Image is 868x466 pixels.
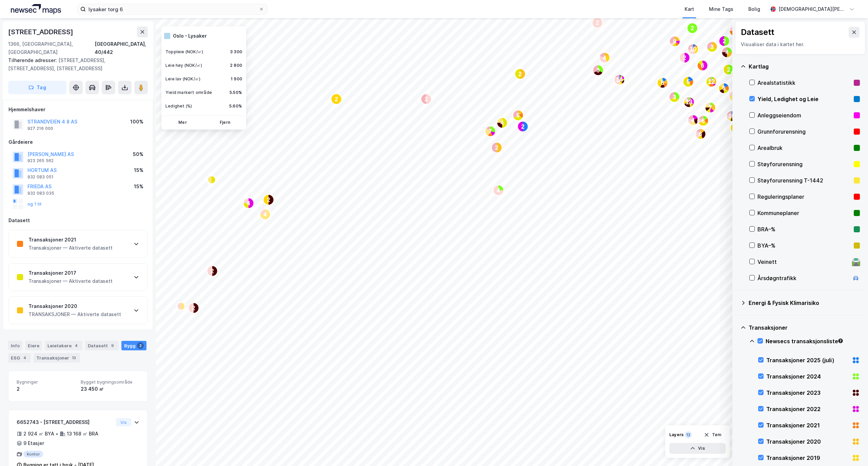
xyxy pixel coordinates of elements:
[11,4,61,14] img: logo.a4113a55bc3d86da70a041830d287a7e.svg
[757,160,851,168] div: Støyforurensning
[726,111,737,121] div: Map marker
[165,49,203,55] div: Toppleie (NOK/㎡)
[8,57,58,63] span: Tilhørende adresser:
[723,85,726,91] text: 6
[21,354,28,361] div: 4
[699,131,702,137] text: 6
[683,76,694,87] div: Map marker
[741,27,774,38] div: Datasett
[730,122,741,133] div: Map marker
[597,67,600,73] text: 3
[757,258,849,266] div: Veinett
[766,405,849,413] div: Transaksjoner 2022
[8,81,66,94] button: Tag
[501,120,504,126] text: 4
[493,185,504,196] div: Map marker
[8,26,75,37] div: [STREET_ADDRESS]
[497,188,500,193] text: 4
[698,115,709,126] div: Map marker
[81,379,139,385] span: Bygget bygningsområde
[229,103,242,109] div: 5.60%
[8,56,142,73] div: [STREET_ADDRESS], [STREET_ADDRESS], [STREET_ADDRESS]
[23,439,44,447] div: 9 Etasjer
[596,20,599,26] text: 2
[121,341,146,350] div: Bygg
[165,63,202,68] div: Leie høy (NOK/㎡)
[165,103,192,109] div: Ledighet (%)
[692,117,695,123] text: 4
[8,216,147,225] div: Datasett
[766,454,849,462] div: Transaksjoner 2019
[188,303,199,313] div: Map marker
[71,354,77,361] div: 13
[687,23,698,34] div: Map marker
[517,121,528,132] div: Map marker
[28,302,121,310] div: Transaksjoner 2020
[723,38,726,44] text: 2
[718,83,729,94] div: Map marker
[230,90,242,95] div: 5.50%
[95,40,148,56] div: [GEOGRAPHIC_DATA], 40/442
[34,353,80,363] div: Transaksjoner
[728,113,735,119] text: 19
[264,212,267,217] text: 4
[616,76,623,83] text: 14
[669,92,680,102] div: Map marker
[669,432,684,438] div: Layers
[837,338,844,344] div: Tooltip anchor
[247,200,250,206] text: 4
[741,40,860,48] div: Visualiser data i kartet her.
[697,60,708,71] div: Map marker
[699,429,726,440] button: Tøm
[685,431,692,438] div: 12
[766,372,849,381] div: Transaksjoner 2024
[28,244,113,252] div: Transaksjoner — Aktiverte datasett
[757,111,851,119] div: Anleggseiendom
[757,79,851,87] div: Arealstatistikk
[230,63,242,68] div: 2 800
[81,385,139,393] div: 23 450 ㎡
[56,431,58,436] div: •
[130,118,143,126] div: 100%
[137,342,144,349] div: 2
[497,117,508,128] div: Map marker
[661,80,664,86] text: 6
[231,76,242,82] div: 1 900
[517,113,520,118] text: 5
[230,49,242,55] div: 3 300
[205,117,245,128] button: Fjern
[691,25,694,31] text: 2
[673,94,676,100] text: 3
[685,5,694,13] div: Kart
[723,64,734,75] div: Map marker
[593,65,604,76] div: Map marker
[421,94,432,104] div: Map marker
[165,76,200,82] div: Leie lav (NOK/㎡)
[749,62,860,71] div: Kartlag
[8,138,147,146] div: Gårdeiere
[657,77,668,88] div: Map marker
[757,144,851,152] div: Arealbruk
[688,44,698,55] div: Map marker
[165,90,212,95] div: Yield markert område
[27,174,54,180] div: 932 083 051
[748,5,760,13] div: Bolig
[709,105,712,111] text: 7
[28,269,113,277] div: Transaksjoner 2017
[331,94,342,104] div: Map marker
[688,115,698,125] div: Map marker
[695,129,706,139] div: Map marker
[8,40,95,56] div: 1366, [GEOGRAPHIC_DATA], [GEOGRAPHIC_DATA]
[263,194,274,205] div: Map marker
[495,145,498,151] text: 2
[491,142,502,153] div: Map marker
[592,17,603,28] div: Map marker
[702,118,705,124] text: 6
[267,197,270,203] text: 2
[28,310,121,318] div: TRANSAKSJONER — Aktiverte datasett
[757,193,851,201] div: Reguleringsplaner
[690,46,696,53] text: 10
[711,44,714,50] text: 3
[669,36,680,47] div: Map marker
[684,97,694,108] div: Map marker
